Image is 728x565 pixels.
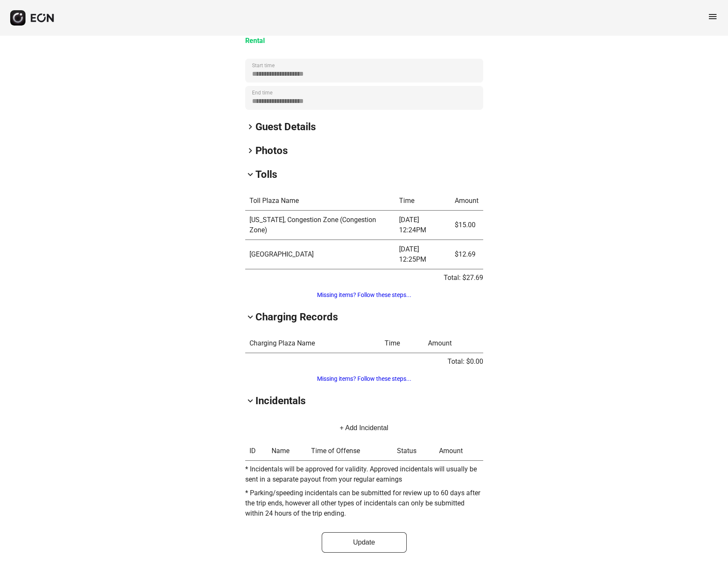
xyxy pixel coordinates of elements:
th: Toll Plaza Name [245,191,395,211]
th: Time [395,191,451,211]
p: * Parking/speeding incidentals can be submitted for review up to 60 days after the trip ends, how... [245,488,483,519]
h2: Guest Details [255,120,316,134]
th: Amount [424,334,483,353]
th: Time [380,334,424,353]
td: [DATE] 12:24PM [395,211,451,240]
a: Missing items? Follow these steps... [317,291,411,298]
span: keyboard_arrow_down [245,312,255,322]
span: keyboard_arrow_right [245,122,255,132]
span: keyboard_arrow_right [245,146,255,156]
a: Missing items? Follow these steps... [317,375,411,382]
h2: Incidentals [255,394,306,408]
th: Time of Offense [307,442,393,461]
th: Status [393,442,435,461]
span: keyboard_arrow_down [245,396,255,406]
th: Amount [450,191,483,211]
td: $15.00 [450,211,483,240]
td: $12.69 [450,240,483,269]
p: * Incidentals will be approved for validity. Approved incidentals will usually be sent in a separ... [245,464,483,485]
p: Total: $27.69 [444,273,483,283]
td: [DATE] 12:25PM [395,240,451,269]
button: + Add Incidental [329,418,398,438]
th: ID [245,442,267,461]
th: Name [267,442,307,461]
th: Amount [435,442,483,461]
td: [US_STATE], Congestion Zone (Congestion Zone) [245,211,395,240]
span: menu [708,11,718,22]
button: Update [322,532,407,553]
span: keyboard_arrow_down [245,169,255,180]
th: Charging Plaza Name [245,334,380,353]
td: [GEOGRAPHIC_DATA] [245,240,395,269]
h3: Rental [245,36,384,46]
p: Total: $0.00 [448,357,483,367]
h2: Photos [255,144,288,157]
h2: Charging Records [255,310,338,324]
h2: Tolls [255,168,277,181]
